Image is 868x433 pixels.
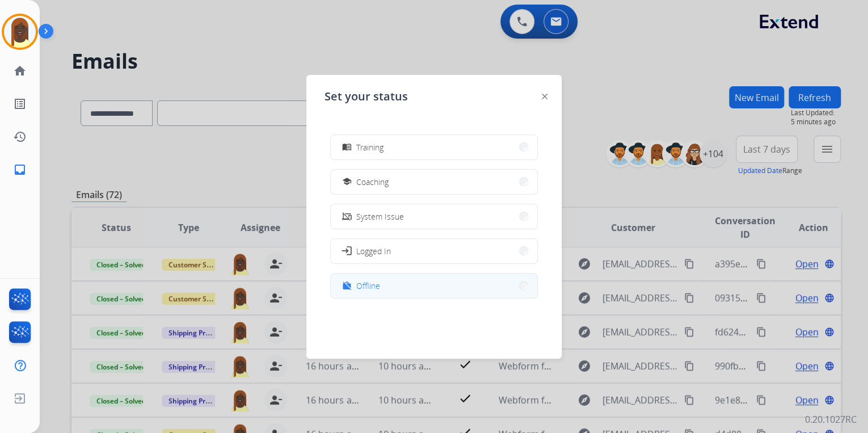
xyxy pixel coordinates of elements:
[331,204,537,229] button: System Issue
[331,170,537,194] button: Coaching
[805,413,857,426] p: 0.20.1027RC
[542,94,547,99] img: close-button
[356,280,380,292] span: Offline
[4,16,36,48] img: avatar
[356,176,389,188] span: Coaching
[342,281,352,291] mat-icon: work_off
[331,135,537,159] button: Training
[325,89,408,104] span: Set your status
[13,130,27,144] mat-icon: history
[341,245,352,257] mat-icon: login
[356,141,384,153] span: Training
[342,177,352,187] mat-icon: school
[13,97,27,111] mat-icon: list_alt
[342,212,352,221] mat-icon: phonelink_off
[356,211,404,222] span: System Issue
[356,245,391,257] span: Logged In
[13,163,27,176] mat-icon: inbox
[342,142,352,152] mat-icon: menu_book
[13,64,27,78] mat-icon: home
[331,274,537,298] button: Offline
[331,239,537,263] button: Logged In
